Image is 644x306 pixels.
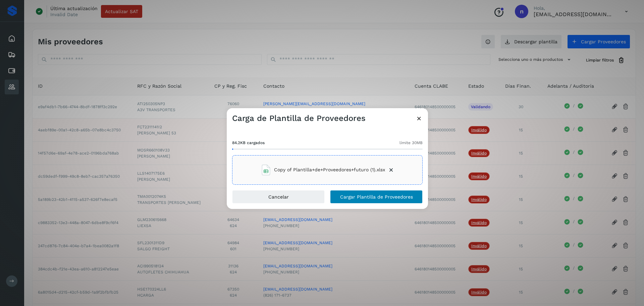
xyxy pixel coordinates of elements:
span: 84.2KB cargados [232,140,265,146]
span: Copy of Plantilla+de+Proveedores+futuro (1).xlsx [274,166,385,173]
span: Cargar Plantilla de Proveedores [340,194,413,199]
h3: Carga de Plantilla de Proveedores [232,114,366,123]
button: Cargar Plantilla de Proveedores [330,190,423,204]
button: Cancelar [232,190,325,204]
span: límite 30MB [399,140,423,146]
span: Cancelar [268,194,289,199]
